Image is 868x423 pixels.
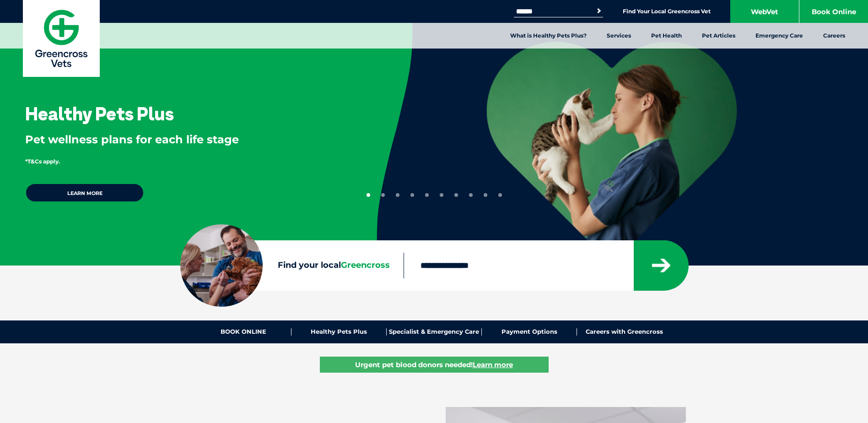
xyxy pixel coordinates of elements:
a: Urgent pet blood donors needed!Learn more [320,357,549,373]
a: Careers [813,23,855,49]
button: 7 of 10 [454,193,458,197]
button: 9 of 10 [484,193,487,197]
p: Pet wellness plans for each life stage [25,132,347,147]
a: What is Healthy Pets Plus? [500,23,597,49]
a: Pet Health [641,23,692,49]
button: 1 of 10 [367,193,370,197]
a: Specialist & Emergency Care [387,328,482,336]
a: BOOK ONLINE [196,328,291,336]
span: Greencross [341,260,390,270]
a: Payment Options [482,328,577,336]
button: 3 of 10 [396,193,399,197]
button: Search [594,6,604,16]
a: Careers with Greencross [577,328,672,336]
a: Healthy Pets Plus [291,328,387,336]
button: 10 of 10 [498,193,502,197]
h3: Healthy Pets Plus [25,104,174,123]
span: *T&Cs apply. [25,158,60,165]
a: Emergency Care [745,23,813,49]
button: 8 of 10 [469,193,473,197]
button: 4 of 10 [410,193,414,197]
a: Services [597,23,641,49]
label: Find your local [180,259,404,272]
button: 6 of 10 [440,193,443,197]
button: 5 of 10 [425,193,429,197]
a: Learn more [25,183,144,202]
a: Find Your Local Greencross Vet [623,8,711,15]
button: 2 of 10 [381,193,385,197]
u: Learn more [473,360,513,369]
a: Pet Articles [692,23,745,49]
